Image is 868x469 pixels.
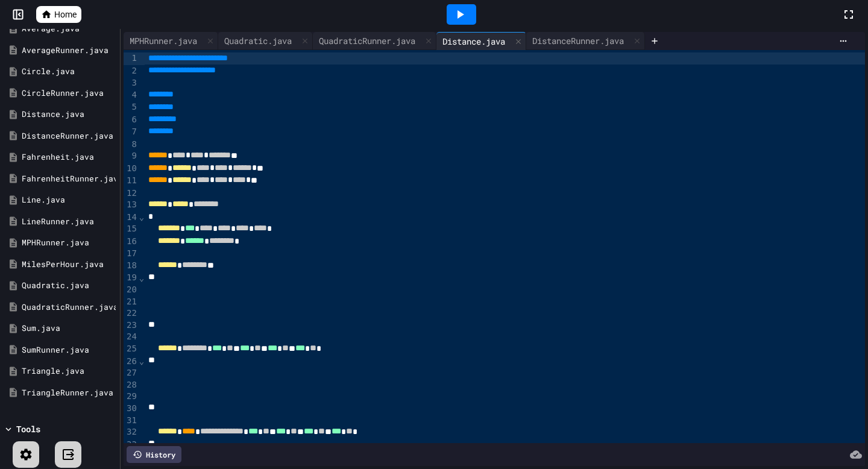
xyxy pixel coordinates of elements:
div: 10 [124,163,139,175]
div: History [127,446,181,463]
span: Fold line [139,356,145,366]
span: Fold line [139,273,145,283]
div: 21 [124,296,139,308]
div: Triangle.java [22,365,116,377]
div: Fahrenheit.java [22,151,116,163]
a: Home [36,6,81,23]
span: Home [54,8,77,20]
div: 26 [124,356,139,368]
div: 32 [124,426,139,439]
div: 11 [124,175,139,187]
div: 15 [124,223,139,236]
div: Distance.java [22,109,116,121]
div: 20 [124,284,139,296]
div: CircleRunner.java [22,87,116,99]
div: Tools [16,423,40,435]
div: QuadraticRunner.java [313,32,436,50]
div: 30 [124,403,139,415]
div: 27 [124,367,139,379]
div: Line.java [22,194,116,206]
span: Fold line [139,212,145,222]
span: Fold line [139,439,145,449]
div: Distance.java [436,35,511,48]
div: 12 [124,187,139,200]
div: 22 [124,307,139,319]
div: 9 [124,150,139,163]
div: Circle.java [22,66,116,78]
div: 28 [124,379,139,391]
div: Distance.java [436,32,526,50]
div: 14 [124,212,139,224]
div: 4 [124,89,139,102]
div: 3 [124,77,139,89]
div: 17 [124,248,139,260]
div: Sum.java [22,323,116,335]
div: 16 [124,236,139,248]
div: Quadratic.java [218,34,298,47]
div: DistanceRunner.java [526,32,645,50]
div: 29 [124,391,139,403]
div: 6 [124,114,139,127]
div: FahrenheitRunner.java [22,173,116,185]
div: 19 [124,272,139,284]
div: QuadraticRunner.java [313,34,421,47]
div: SumRunner.java [22,344,116,356]
div: 18 [124,260,139,272]
div: MPHRunner.java [22,237,116,249]
div: 33 [124,439,139,451]
div: 8 [124,139,139,151]
div: 31 [124,415,139,427]
div: DistanceRunner.java [526,34,630,47]
div: 5 [124,101,139,114]
div: TriangleRunner.java [22,387,116,399]
div: 7 [124,126,139,139]
div: 25 [124,343,139,356]
div: MPHRunner.java [124,34,203,47]
div: 24 [124,331,139,343]
div: 23 [124,319,139,332]
div: 13 [124,199,139,212]
div: 2 [124,65,139,78]
div: Quadratic.java [22,280,116,292]
div: Quadratic.java [218,32,313,50]
div: QuadraticRunner.java [22,301,116,313]
div: DistanceRunner.java [22,130,116,142]
div: MPHRunner.java [124,32,218,50]
div: 1 [124,52,139,65]
div: MilesPerHour.java [22,259,116,271]
div: AverageRunner.java [22,45,116,57]
div: LineRunner.java [22,216,116,228]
